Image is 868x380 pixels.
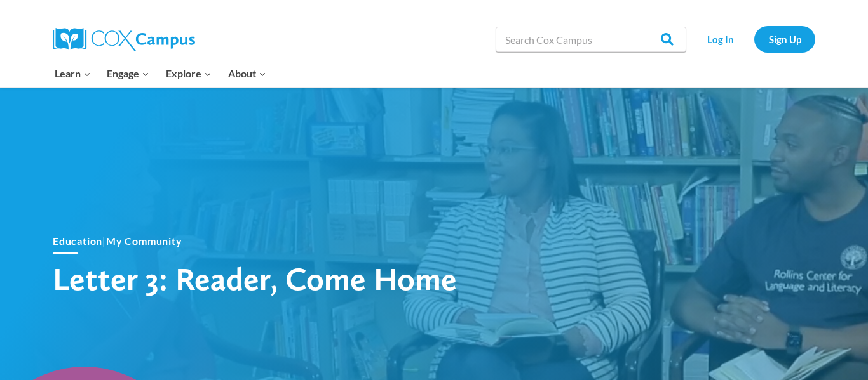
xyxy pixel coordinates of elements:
[754,26,815,52] a: Sign Up
[53,259,498,298] h1: Letter 3: Reader, Come Home
[53,28,195,51] img: Cox Campus
[55,65,91,82] span: Learn
[228,65,266,82] span: About
[107,65,149,82] span: Engage
[53,235,102,247] a: Education
[693,26,748,52] a: Log In
[496,27,686,52] input: Search Cox Campus
[166,65,212,82] span: Explore
[693,26,815,52] nav: Secondary Navigation
[53,235,182,247] span: |
[106,235,182,247] a: My Community
[46,60,274,87] nav: Primary Navigation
